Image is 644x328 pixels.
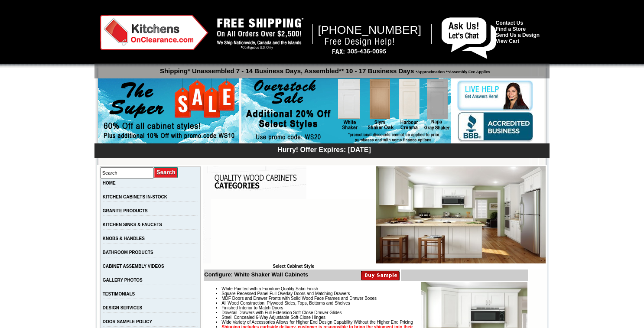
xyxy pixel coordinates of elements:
input: Submit [154,167,179,179]
a: GALLERY PHOTOS [103,278,143,283]
li: Square Recessed Panel Full Overlay Doors and Matching Drawers [221,291,527,296]
b: Configure: White Shaker Wall Cabinets [204,271,308,278]
li: Steel, Concealed 6-Way Adjustable Soft-Close Hinges [221,315,527,320]
a: KNOBS & HANDLES [103,236,145,241]
li: White Painted with a Furniture Quality Satin Finish [221,286,527,291]
a: DOOR SAMPLE POLICY [103,319,152,324]
span: *Approximation **Assembly Fee Applies [414,68,490,74]
li: MDF Doors and Drawer Fronts with Solid Wood Face Frames and Drawer Boxes [221,296,527,301]
a: BATHROOM PRODUCTS [103,250,153,255]
a: View Cart [496,38,519,44]
a: DESIGN SERVICES [103,305,143,310]
li: Wide Variety of Accessories Allows for Higher End Design Capability Without the Higher End Pricing [221,320,527,325]
img: Kitchens on Clearance Logo [100,15,208,50]
li: Dovetail Drawers with Full Extension Soft Close Drawer Glides [221,310,527,315]
a: KITCHEN SINKS & FAUCETS [103,222,162,227]
img: White Shaker [376,166,546,263]
a: HOME [103,181,116,185]
a: Find a Store [496,26,526,32]
a: CABINET ASSEMBLY VIDEOS [103,264,164,269]
div: Hurry! Offer Expires: [DATE] [99,145,550,154]
li: Finished Interior to Match Doors [221,305,527,310]
a: Contact Us [496,20,523,26]
a: Send Us a Design [496,32,540,38]
a: GRANITE PRODUCTS [103,208,148,213]
li: All Wood Construction, Plywood Sides, Tops, Bottoms and Shelves [221,301,527,305]
span: [PHONE_NUMBER] [318,23,422,36]
a: KITCHEN CABINETS IN-STOCK [103,195,167,199]
a: TESTIMONIALS [103,292,135,296]
p: Shipping* Unassembled 7 - 14 Business Days, Assembled** 10 - 17 Business Days [99,63,550,75]
b: Select Cabinet Style [273,264,314,269]
iframe: Browser incompatible [211,199,376,264]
